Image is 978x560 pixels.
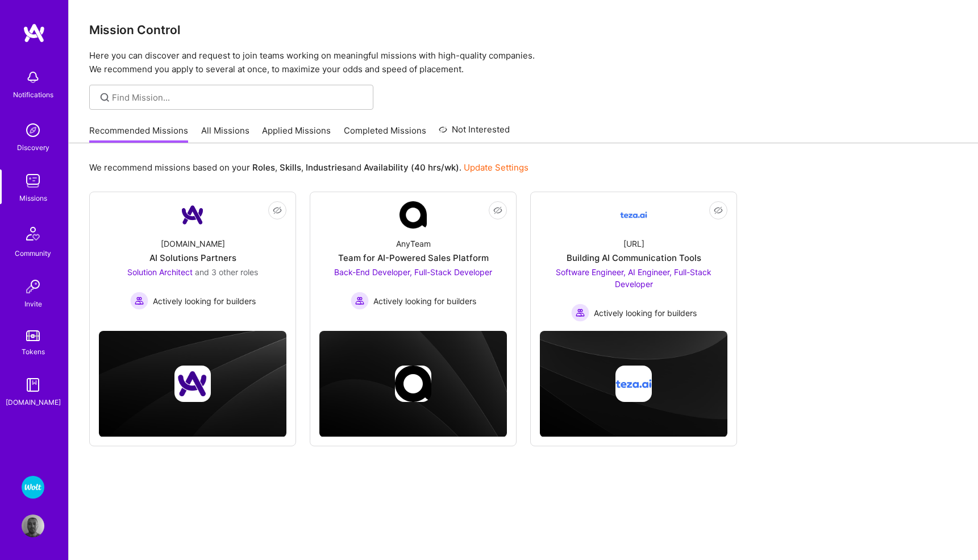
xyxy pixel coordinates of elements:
[15,247,51,259] div: Community
[373,295,476,307] span: Actively looking for builders
[464,162,528,173] a: Update Settings
[351,292,369,310] img: Actively looking for builders
[594,307,697,319] span: Actively looking for builders
[396,238,431,250] div: AnyTeam
[174,366,211,402] img: Company logo
[439,123,510,143] a: Not Interested
[19,515,47,537] a: User Avatar
[89,125,188,143] a: Recommended Missions
[334,267,492,277] span: Back-End Developer, Full-Stack Developer
[714,206,723,215] i: icon EyeClosed
[306,162,347,173] b: Industries
[22,275,44,298] img: Invite
[364,162,459,173] b: Availability (40 hrs/wk)
[99,201,286,314] a: Company Logo[DOMAIN_NAME]AI Solutions PartnersSolution Architect and 3 other rolesActively lookin...
[22,66,44,89] img: bell
[252,162,275,173] b: Roles
[344,125,426,143] a: Completed Missions
[567,252,701,264] div: Building AI Communication Tools
[149,252,236,264] div: AI Solutions Partners
[26,330,40,341] img: tokens
[556,267,711,289] span: Software Engineer, AI Engineer, Full-Stack Developer
[98,91,111,104] i: icon SearchGrey
[395,366,431,402] img: Company logo
[571,304,589,322] img: Actively looking for builders
[89,49,958,76] p: Here you can discover and request to join teams working on meaningful missions with high-quality ...
[19,192,47,204] div: Missions
[19,476,47,499] a: Wolt - Fintech: Payments Expansion Team
[280,162,301,173] b: Skills
[319,331,507,437] img: cover
[319,201,507,314] a: Company LogoAnyTeamTeam for AI-Powered Sales PlatformBack-End Developer, Full-Stack Developer Act...
[130,292,148,310] img: Actively looking for builders
[127,267,193,277] span: Solution Architect
[399,201,427,229] img: Company Logo
[540,201,727,322] a: Company Logo[URL]Building AI Communication ToolsSoftware Engineer, AI Engineer, Full-Stack Develo...
[540,331,727,437] img: cover
[623,238,644,250] div: [URL]
[273,206,282,215] i: icon EyeClosed
[615,366,652,402] img: Company logo
[493,206,502,215] i: icon EyeClosed
[201,125,249,143] a: All Missions
[23,23,45,43] img: logo
[195,267,258,277] span: and 3 other roles
[161,238,225,250] div: [DOMAIN_NAME]
[17,142,49,154] div: Discovery
[22,346,45,358] div: Tokens
[89,161,528,173] p: We recommend missions based on your , , and .
[620,201,647,229] img: Company Logo
[179,201,206,229] img: Company Logo
[22,476,44,499] img: Wolt - Fintech: Payments Expansion Team
[6,396,61,408] div: [DOMAIN_NAME]
[22,374,44,396] img: guide book
[89,23,958,37] h3: Mission Control
[262,125,331,143] a: Applied Missions
[99,331,286,437] img: cover
[153,295,256,307] span: Actively looking for builders
[24,298,42,310] div: Invite
[22,515,44,537] img: User Avatar
[22,169,44,192] img: teamwork
[22,119,44,142] img: discovery
[112,92,365,103] input: Find Mission...
[13,89,53,101] div: Notifications
[19,220,47,247] img: Community
[338,252,489,264] div: Team for AI-Powered Sales Platform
